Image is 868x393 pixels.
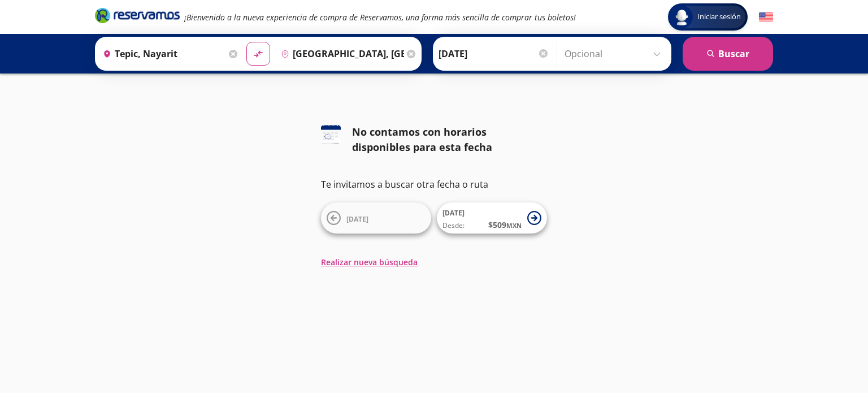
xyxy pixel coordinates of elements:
span: Desde: [442,221,465,231]
input: Opcional [565,40,666,68]
button: Buscar [683,37,773,71]
span: [DATE] [442,208,465,218]
span: [DATE] [346,214,368,224]
button: English [759,10,773,24]
i: Brand Logo [95,7,180,24]
span: Iniciar sesión [693,11,745,23]
button: [DATE] [321,202,431,234]
span: $ 509 [488,219,522,231]
button: Realizar nueva búsqueda [321,256,418,268]
input: Buscar Destino [276,40,404,68]
input: Buscar Origen [98,40,226,68]
small: MXN [506,221,522,230]
div: No contamos con horarios disponibles para esta fecha [352,124,547,155]
input: Elegir Fecha [439,40,549,68]
button: [DATE]Desde:$509MXN [437,202,547,234]
em: ¡Bienvenido a la nueva experiencia de compra de Reservamos, una forma más sencilla de comprar tus... [184,12,576,23]
a: Brand Logo [95,7,180,27]
p: Te invitamos a buscar otra fecha o ruta [321,178,547,191]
